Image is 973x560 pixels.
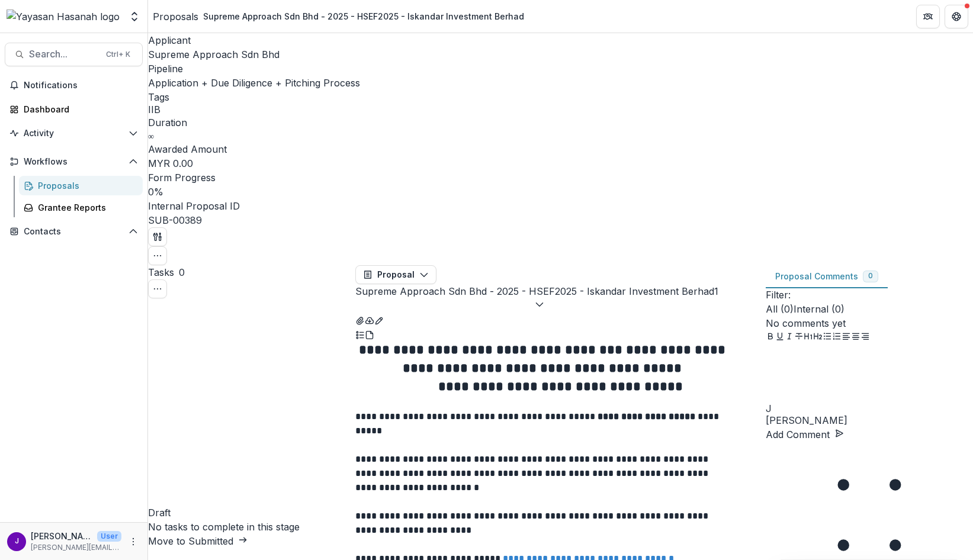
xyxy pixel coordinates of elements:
button: More [126,535,140,549]
span: Internal ( 0 ) [794,303,844,315]
button: Open Workflows [5,152,143,171]
button: Align Center [851,330,860,345]
p: [PERSON_NAME] [31,530,92,542]
h3: Tasks [148,265,174,279]
p: User [97,531,121,542]
div: Grantee Reports [38,201,133,214]
div: Ctrl + K [104,48,133,61]
p: Tags [148,90,973,104]
div: Supreme Approach Sdn Bhd - 2025 - HSEF2025 - Iskandar Investment Berhad [203,10,524,22]
button: Move to Submitted [148,534,248,548]
span: 0 [179,266,185,278]
span: Contacts [24,227,124,237]
button: Open Activity [5,124,143,143]
p: ∞ [148,130,154,142]
button: Proposal [355,265,436,284]
button: Bullet List [823,330,832,345]
p: MYR 0.00 [148,156,193,170]
button: Partners [916,5,940,28]
p: No comments yet [766,316,973,330]
div: Proposals [38,179,133,192]
span: Search... [29,49,99,60]
p: Form Progress [148,170,973,185]
p: SUB-00389 [148,213,202,227]
p: [PERSON_NAME] [766,413,973,427]
span: Notifications [24,81,138,91]
button: Ordered List [832,330,842,345]
a: Proposals [19,176,143,195]
a: Proposals [153,9,198,24]
button: Edit as form [374,313,384,327]
button: View Attached Files [355,313,365,327]
div: Jeffrey [766,404,973,413]
span: Activity [24,128,124,139]
button: Toggle View Cancelled Tasks [148,279,167,298]
button: Strike [794,330,804,345]
a: Supreme Approach Sdn Bhd [148,49,280,60]
span: IIB [148,104,160,115]
p: [PERSON_NAME][EMAIL_ADDRESS][DOMAIN_NAME] [31,542,121,553]
button: Bold [766,330,775,345]
span: Workflows [24,157,124,167]
p: Internal Proposal ID [148,199,973,213]
button: Align Left [842,330,851,345]
p: Application + Due Diligence + Pitching Process [148,76,360,90]
button: Underline [775,330,785,345]
div: Dashboard [24,103,133,115]
button: Proposal Comments [766,265,888,288]
button: Align Right [860,330,870,345]
p: Pipeline [148,62,973,76]
button: Heading 1 [804,330,813,345]
nav: breadcrumb [153,8,529,25]
div: Jeffrey [15,538,19,545]
button: Notifications [5,76,143,95]
button: Italicize [785,330,794,345]
button: Add Comment [766,427,844,442]
p: Awarded Amount [148,142,973,156]
p: Filter: [766,288,973,302]
h4: Draft [148,506,355,520]
p: 0 % [148,185,163,199]
button: Supreme Approach Sdn Bhd - 2025 - HSEF2025 - Iskandar Investment Berhad1 [355,284,718,313]
button: Search... [5,43,143,66]
button: Get Help [945,5,968,28]
p: Applicant [148,33,973,47]
p: Duration [148,115,973,130]
span: All ( 0 ) [766,303,794,315]
h5: No tasks to complete in this stage [148,520,355,534]
a: Dashboard [5,99,143,119]
button: Open entity switcher [126,5,143,28]
img: Yayasan Hasanah logo [7,9,120,24]
span: 0 [868,272,873,280]
button: Open Contacts [5,222,143,241]
a: Grantee Reports [19,198,143,217]
button: Plaintext view [355,327,365,341]
button: Heading 2 [813,330,823,345]
button: PDF view [365,327,374,341]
